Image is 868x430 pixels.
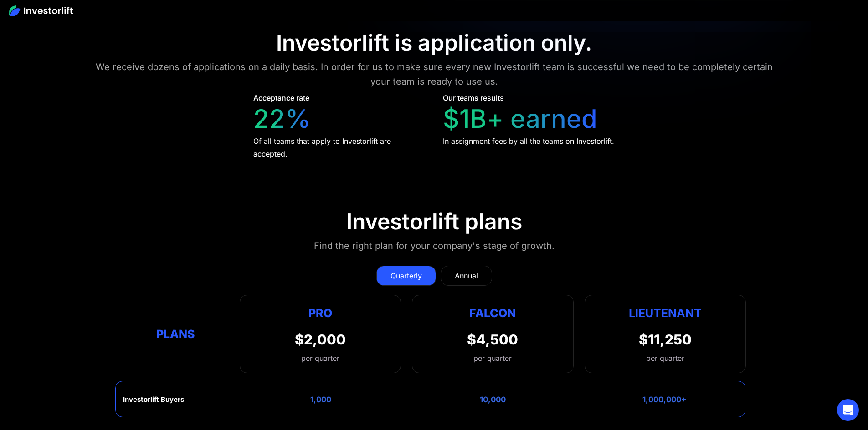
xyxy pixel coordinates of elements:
[276,30,592,56] div: Investorlift is application only.
[122,325,229,343] div: Plans
[455,270,478,281] div: Annual
[310,395,331,404] div: 1,000
[443,92,504,103] div: Our teams results
[480,395,506,404] div: 10,000
[837,399,859,421] div: Open Intercom Messenger
[443,135,614,147] div: In assignment fees by all the teams on Investorlift.
[253,92,309,103] div: Acceptance rate
[443,104,597,134] div: $1B+ earned
[629,306,702,320] strong: Lieutenant
[314,238,555,253] div: Find the right plan for your company's stage of growth.
[642,395,687,404] div: 1,000,000+
[87,60,781,89] div: We receive dozens of applications on a daily basis. In order for us to make sure every new Invest...
[253,135,426,160] div: Of all teams that apply to Investorlift are accepted.
[467,331,518,348] div: $4,500
[646,353,684,364] div: per quarter
[295,353,346,364] div: per quarter
[295,304,346,322] div: Pro
[346,208,522,235] div: Investorlift plans
[123,395,184,404] div: Investorlift Buyers
[390,270,422,281] div: Quarterly
[295,331,346,348] div: $2,000
[639,331,692,348] div: $11,250
[469,304,516,322] div: Falcon
[253,104,311,134] div: 22%
[473,353,512,364] div: per quarter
